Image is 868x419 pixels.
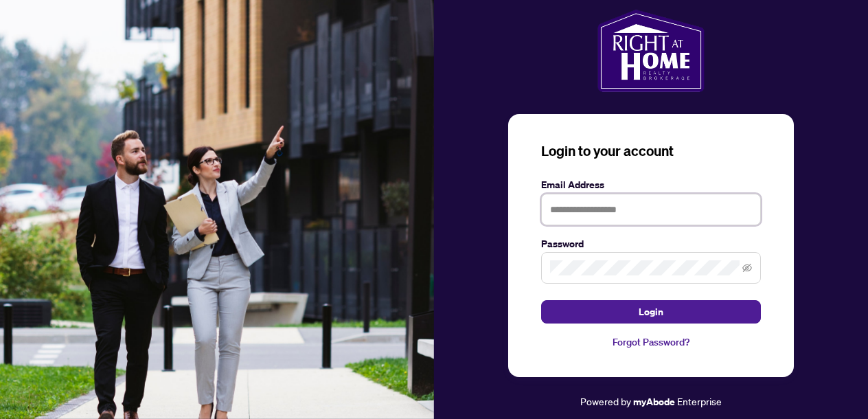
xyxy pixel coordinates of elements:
span: eye-invisible [742,263,752,273]
span: Powered by [580,395,631,407]
label: Email Address [541,177,761,192]
a: myAbode [633,394,675,409]
span: Login [639,301,663,323]
label: Password [541,236,761,251]
a: Forgot Password? [541,335,761,350]
span: Enterprise [677,395,722,407]
h3: Login to your account [541,141,761,161]
img: ma-logo [597,10,704,92]
button: Login [541,300,761,324]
